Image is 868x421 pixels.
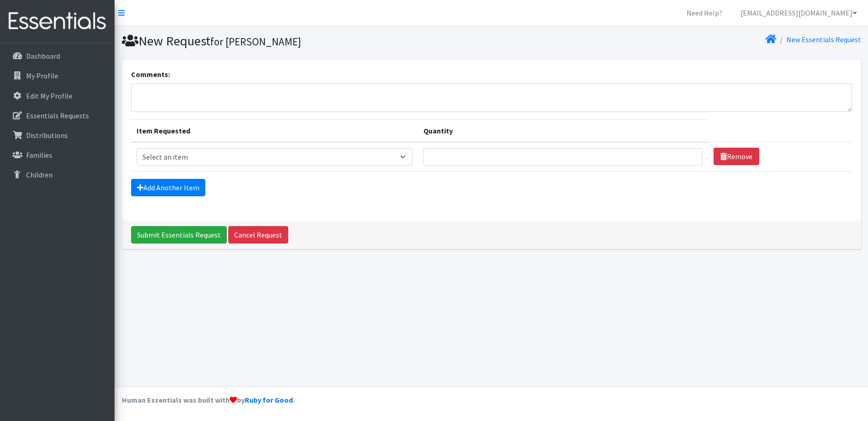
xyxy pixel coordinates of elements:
th: Quantity [418,119,709,142]
p: Dashboard [26,51,60,61]
a: Dashboard [4,47,111,65]
a: Essentials Requests [4,106,111,125]
p: Children [26,170,53,179]
a: Children [4,166,111,184]
a: Remove [714,148,759,165]
a: Families [4,146,111,164]
p: Families [26,150,52,160]
p: Distributions [26,131,68,140]
a: Cancel Request [228,226,288,244]
img: HumanEssentials [4,6,111,37]
a: Need Help? [679,4,730,22]
th: Item Requested [131,119,418,142]
a: My Profile [4,66,111,85]
a: Add Another Item [131,179,205,196]
a: Edit My Profile [4,87,111,105]
p: My Profile [26,71,58,80]
strong: Human Essentials was built with by . [122,395,295,404]
label: Comments: [131,69,170,80]
a: Distributions [4,126,111,144]
h1: New Request [122,33,488,49]
p: Edit My Profile [26,91,72,100]
a: New Essentials Request [786,35,861,44]
p: Essentials Requests [26,111,89,120]
input: Submit Essentials Request [131,226,227,244]
a: Ruby for Good [245,395,293,404]
small: for [PERSON_NAME] [210,35,301,48]
a: [EMAIL_ADDRESS][DOMAIN_NAME] [733,4,864,22]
